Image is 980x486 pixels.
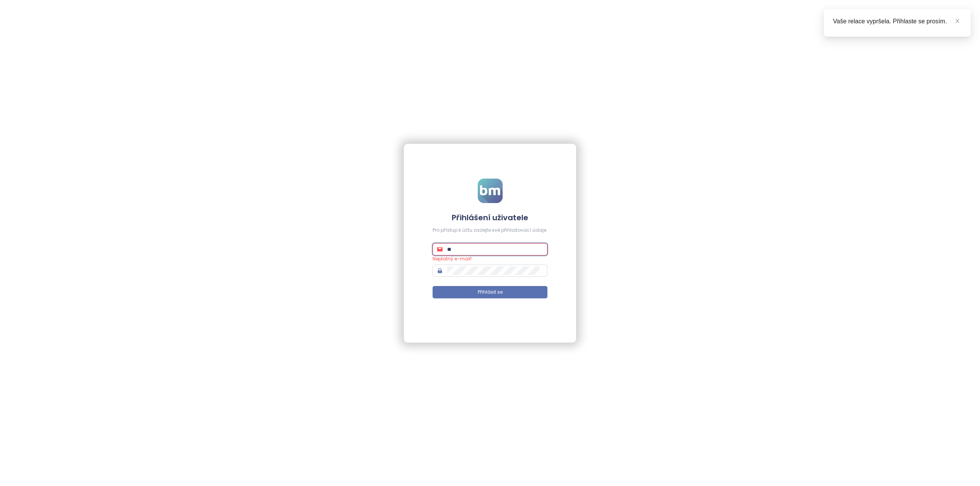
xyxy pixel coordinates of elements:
[478,179,503,203] img: logo
[437,268,443,273] span: lock
[433,227,547,234] div: Pro přístup k účtu zadejte své přihlašovací údaje.
[955,18,960,24] span: close
[833,17,962,26] div: Vaše relace vypršela. Přihlaste se prosím.
[433,255,547,263] div: Neplatný e-mail!
[433,286,547,298] button: Přihlásit se
[437,247,443,252] span: mail
[433,212,547,223] h4: Přihlášení uživatele
[478,289,503,296] span: Přihlásit se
